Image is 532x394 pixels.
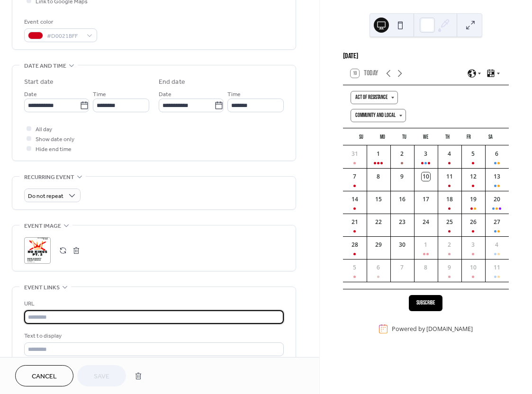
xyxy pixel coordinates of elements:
div: 6 [374,263,383,272]
div: 11 [445,172,454,181]
div: 6 [493,150,501,158]
div: 14 [351,195,359,204]
span: Date and time [24,61,66,71]
div: Th [437,128,458,145]
div: 1 [422,241,430,249]
div: Start date [24,77,54,87]
div: 5 [469,150,478,158]
div: 4 [493,241,501,249]
button: Subscribe [409,295,442,311]
div: We [415,128,436,145]
div: 28 [351,241,359,249]
span: Time [93,90,106,99]
div: End date [159,77,185,87]
span: Date [159,90,171,99]
div: 7 [351,172,359,181]
div: 11 [493,263,501,272]
span: Hide end time [36,144,72,154]
div: Event color [24,17,95,27]
span: Cancel [32,372,57,382]
div: 10 [422,172,430,181]
div: Powered by [392,325,473,333]
span: All day [36,125,52,134]
div: 2 [398,150,406,158]
span: Event image [24,221,61,231]
div: 8 [422,263,430,272]
div: 22 [374,218,383,226]
div: 18 [445,195,454,204]
div: 3 [469,241,478,249]
div: 9 [398,172,406,181]
span: Show date only [36,134,74,144]
div: 7 [398,263,406,272]
div: 5 [351,263,359,272]
div: 23 [398,218,406,226]
button: Cancel [15,365,73,386]
div: Text to display [24,331,282,341]
div: 2 [445,241,454,249]
div: 1 [374,150,383,158]
div: 4 [445,150,454,158]
div: Su [351,128,372,145]
div: Tu [394,128,415,145]
span: Recurring event [24,172,74,182]
div: ; [24,237,51,264]
span: Time [227,90,241,99]
div: 30 [398,241,406,249]
span: #D0021BFF [47,31,82,41]
div: 17 [422,195,430,204]
div: 19 [469,195,478,204]
div: 15 [374,195,383,204]
div: 24 [422,218,430,226]
span: Date [24,90,37,99]
div: Sa [480,128,501,145]
span: Do not repeat [28,191,63,202]
span: Event links [24,283,60,293]
div: 21 [351,218,359,226]
div: 20 [493,195,501,204]
div: 13 [493,172,501,181]
a: [DOMAIN_NAME] [426,325,473,333]
div: 26 [469,218,478,226]
div: 16 [398,195,406,204]
div: 10 [469,263,478,272]
div: 12 [469,172,478,181]
div: 9 [445,263,454,272]
div: Fr [458,128,479,145]
div: [DATE] [343,51,509,62]
div: 8 [374,172,383,181]
div: Mo [372,128,393,145]
div: 27 [493,218,501,226]
div: 31 [351,150,359,158]
div: 29 [374,241,383,249]
div: 3 [422,150,430,158]
div: URL [24,299,282,309]
div: 25 [445,218,454,226]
